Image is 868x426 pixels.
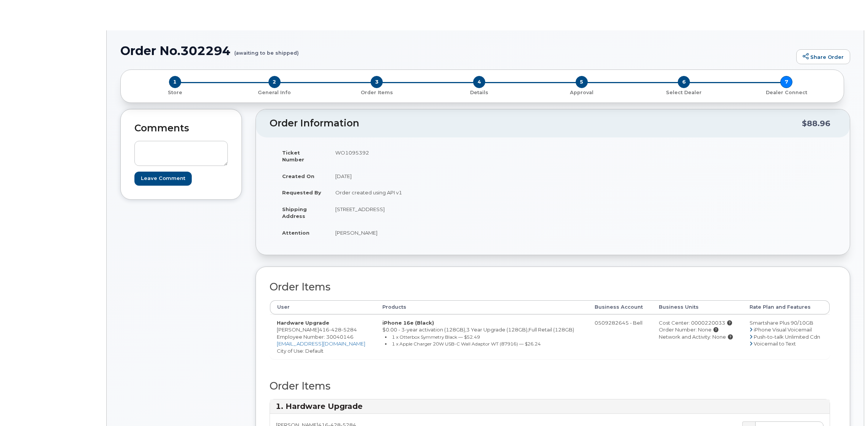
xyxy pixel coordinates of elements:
[754,334,820,340] span: Push-to-talk Unlimited Cdn
[270,314,376,359] td: [PERSON_NAME] City of Use: Default
[392,341,541,347] small: 1 x Apple Charger 20W USB-C Wall Adaptor WT (87916) — $26.24
[382,320,434,326] strong: iPhone 16e (Black)
[533,89,630,96] p: Approval
[328,224,547,241] td: [PERSON_NAME]
[282,230,309,236] strong: Attention
[282,206,307,219] strong: Shipping Address
[473,76,485,88] span: 4
[282,189,321,196] strong: Requested By
[276,402,363,411] strong: 1. Hardware Upgrade
[277,341,365,347] a: [EMAIL_ADDRESS][DOMAIN_NAME]
[659,326,736,333] div: Order Number: None
[234,44,299,56] small: (awaiting to be shipped)
[270,281,830,293] h2: Order Items
[270,380,830,392] h2: Order Items
[376,314,588,359] td: $0.00 - 3-year activation (128GB),3 Year Upgrade (128GB),Full Retail (128GB)
[328,201,547,224] td: [STREET_ADDRESS]
[392,334,480,340] small: 1 x Otterbox Symmetry Black — $52.49
[743,300,830,314] th: Rate Plan and Features
[802,116,830,131] div: $88.96
[328,89,425,96] p: Order Items
[678,76,690,88] span: 6
[226,89,323,96] p: General Info
[328,168,547,185] td: [DATE]
[796,49,850,65] a: Share Order
[319,327,357,333] span: 416
[754,327,812,333] span: iPhone Visual Voicemail
[633,88,735,96] a: 6 Select Dealer
[268,76,281,88] span: 2
[371,76,383,88] span: 3
[588,314,652,359] td: 0509282645 - Bell
[270,300,376,314] th: User
[588,300,652,314] th: Business Account
[282,150,304,163] strong: Ticket Number
[428,88,530,96] a: 4 Details
[277,334,354,340] span: Employee Number: 30040146
[652,300,743,314] th: Business Units
[576,76,588,88] span: 5
[659,333,736,341] div: Network and Activity: None
[328,144,547,168] td: WO1095392
[376,300,588,314] th: Products
[134,172,192,186] input: Leave Comment
[223,88,326,96] a: 2 General Info
[282,173,314,179] strong: Created On
[270,118,802,129] h2: Order Information
[636,89,732,96] p: Select Dealer
[325,88,428,96] a: 3 Order Items
[120,44,792,57] h1: Order No.302294
[341,327,357,333] span: 5284
[329,327,341,333] span: 428
[754,341,796,347] span: Voicemail to Text
[530,88,633,96] a: 5 Approval
[130,89,220,96] p: Store
[169,76,181,88] span: 1
[127,88,223,96] a: 1 Store
[659,319,736,327] div: Cost Center: 0000220033
[134,123,228,134] h2: Comments
[277,320,329,326] strong: Hardware Upgrade
[328,184,547,201] td: Order created using API v1
[743,314,830,359] td: Smartshare Plus 90/10GB
[431,89,527,96] p: Details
